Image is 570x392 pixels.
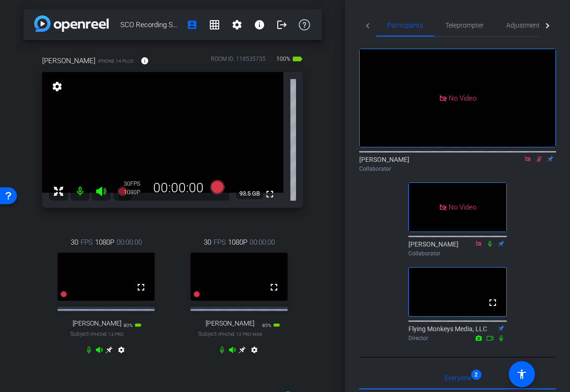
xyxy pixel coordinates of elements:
[218,332,262,337] span: iPhone 15 Pro Max
[81,237,93,247] span: FPS
[116,346,127,357] mat-icon: settings
[408,240,507,258] div: [PERSON_NAME]
[209,19,220,30] mat-icon: grid_on
[275,51,292,66] span: 100%
[387,22,423,29] span: Participants
[89,331,90,337] span: -
[124,180,147,188] div: 30
[273,321,281,329] mat-icon: battery_std
[141,57,149,65] mat-icon: info
[262,323,271,328] span: 85%
[98,58,133,65] span: iPhone 14 Plus
[449,94,476,102] span: No Video
[120,15,181,34] span: SCO Recording Session
[359,165,556,173] div: Collaborator
[198,330,262,338] span: Subject
[186,19,198,30] mat-icon: account_box
[359,155,556,173] div: [PERSON_NAME]
[487,297,498,308] mat-icon: fullscreen
[276,19,288,30] mat-icon: logout
[231,19,243,30] mat-icon: settings
[70,330,124,338] span: Subject
[204,237,211,247] span: 30
[236,188,263,199] span: 93.5 GB
[117,237,142,247] span: 00:00:00
[408,249,507,258] div: Collaborator
[90,332,124,337] span: iPhone 13 Pro
[124,323,133,328] span: 80%
[71,237,78,247] span: 30
[42,56,96,66] span: [PERSON_NAME]
[51,81,64,92] mat-icon: settings
[445,22,484,29] span: Teleprompter
[249,346,260,357] mat-icon: settings
[134,321,142,329] mat-icon: battery_std
[268,282,280,293] mat-icon: fullscreen
[214,237,226,247] span: FPS
[130,181,140,187] span: FPS
[264,189,275,200] mat-icon: fullscreen
[408,324,507,342] div: Flying Monkeys Media, LLC
[292,53,303,65] mat-icon: battery_std
[124,189,147,196] div: 1080P
[34,15,109,32] img: app-logo
[516,369,527,380] mat-icon: accessibility
[506,22,543,29] span: Adjustments
[206,319,254,327] span: [PERSON_NAME]
[250,237,275,247] span: 00:00:00
[449,203,476,211] span: No Video
[408,334,507,342] div: Director
[444,375,471,381] span: Everyone
[135,282,147,293] mat-icon: fullscreen
[95,237,114,247] span: 1080P
[254,19,265,30] mat-icon: info
[217,331,218,337] span: -
[228,237,247,247] span: 1080P
[211,55,266,68] div: ROOM ID: 118535735
[73,319,121,327] span: [PERSON_NAME]
[147,180,210,196] div: 00:00:00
